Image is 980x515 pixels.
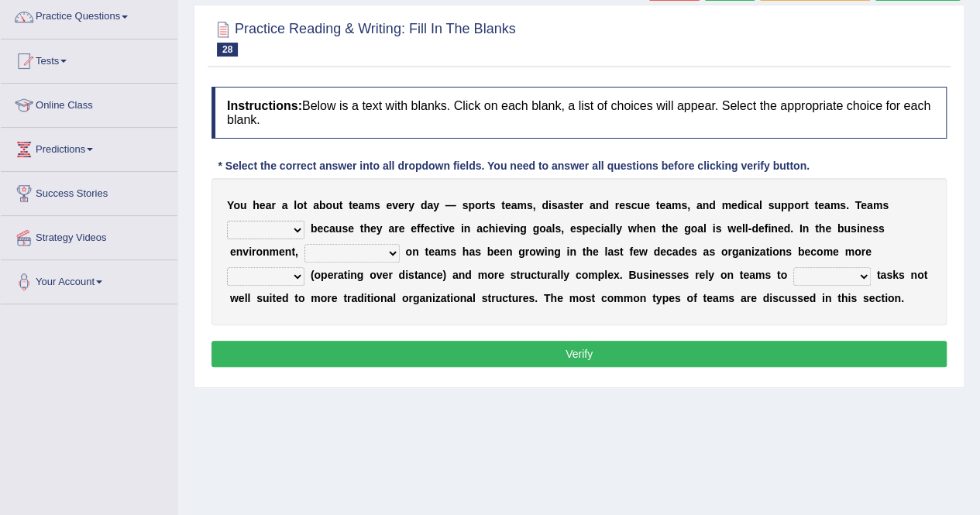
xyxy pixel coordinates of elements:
[349,199,352,211] b: t
[837,222,844,235] b: b
[440,222,443,235] b: i
[211,341,947,367] button: Verify
[589,222,595,235] b: e
[637,199,644,211] b: u
[417,222,421,235] b: f
[771,222,778,235] b: n
[211,87,947,139] h4: Below is a text with blanks. Click on each blank, a list of choices will appear. Select the appro...
[844,222,851,235] b: u
[872,222,879,235] b: s
[285,245,292,258] b: n
[595,222,601,235] b: c
[344,269,348,281] b: t
[424,269,431,281] b: n
[240,199,247,211] b: u
[582,222,589,235] b: p
[561,222,564,235] b: ,
[294,199,297,211] b: l
[590,199,596,211] b: a
[323,222,329,235] b: c
[857,222,860,235] b: i
[721,245,728,258] b: o
[672,245,679,258] b: a
[452,269,459,281] b: a
[636,222,643,235] b: h
[461,222,464,235] b: i
[217,43,238,57] span: 28
[804,245,810,258] b: e
[703,245,709,258] b: a
[388,222,394,235] b: a
[319,199,326,211] b: b
[628,222,637,235] b: w
[610,222,613,235] b: l
[715,222,721,235] b: s
[653,245,660,258] b: d
[790,222,793,235] b: .
[783,222,790,235] b: d
[803,222,810,235] b: n
[586,245,593,258] b: h
[435,245,441,258] b: a
[736,222,742,235] b: e
[441,245,450,258] b: m
[386,199,392,211] b: e
[266,199,272,211] b: a
[253,199,260,211] b: h
[359,199,365,211] b: a
[769,245,772,258] b: i
[882,199,889,211] b: s
[759,199,762,211] b: l
[649,222,656,235] b: n
[476,222,483,235] b: a
[468,199,475,211] b: p
[860,222,867,235] b: n
[713,222,716,235] b: i
[437,269,443,281] b: e
[1,84,177,122] a: Online Class
[738,245,744,258] b: a
[328,269,334,281] b: e
[873,199,882,211] b: m
[445,199,456,211] b: —
[744,199,747,211] b: i
[433,199,439,211] b: y
[755,245,760,258] b: z
[662,222,665,235] b: t
[625,199,631,211] b: s
[263,245,270,258] b: n
[427,199,433,211] b: a
[490,199,496,211] b: s
[449,222,455,235] b: e
[800,199,804,211] b: r
[684,222,691,235] b: g
[230,245,236,258] b: e
[547,245,554,258] b: n
[260,199,266,211] b: e
[846,199,849,211] b: .
[546,222,552,235] b: a
[607,245,614,258] b: a
[348,222,354,235] b: e
[459,269,466,281] b: n
[227,199,233,211] b: Y
[464,222,471,235] b: n
[350,269,357,281] b: n
[573,199,579,211] b: e
[377,269,383,281] b: v
[475,245,481,258] b: s
[570,222,576,235] b: e
[569,245,576,258] b: n
[399,222,405,235] b: e
[794,199,801,211] b: o
[818,199,824,211] b: e
[428,245,435,258] b: e
[411,222,417,235] b: e
[768,199,774,211] b: s
[786,245,792,258] b: s
[412,245,419,258] b: n
[616,222,622,235] b: y
[295,245,298,258] b: ,
[425,245,428,258] b: t
[566,245,569,258] b: i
